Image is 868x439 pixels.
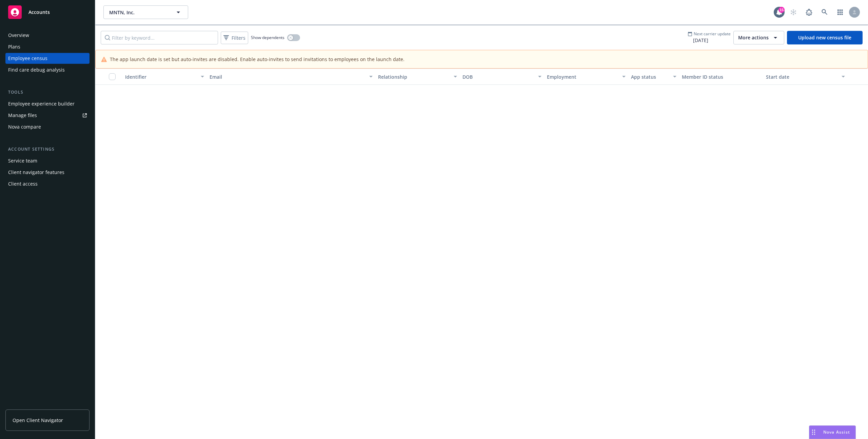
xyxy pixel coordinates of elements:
span: Show dependents [251,35,284,40]
button: More actions [733,31,784,44]
a: Overview [5,30,90,41]
span: Next carrier update [694,31,731,37]
button: Identifier [122,69,207,85]
div: Client navigator features [8,167,64,178]
div: Employee experience builder [8,98,75,109]
span: Filters [232,34,245,41]
a: Upload new census file [787,31,863,44]
input: Select all [109,73,116,80]
div: Employee census [8,53,47,64]
a: Find care debug analysis [5,64,90,75]
a: Search [818,5,831,19]
button: App status [628,69,679,85]
a: Client access [5,178,90,189]
button: Filters [221,32,248,44]
div: Relationship [378,73,450,80]
input: Filter by keyword... [101,31,218,44]
a: Service team [5,155,90,166]
button: Email [207,69,375,85]
div: Nova compare [8,121,41,132]
a: Accounts [5,3,90,22]
div: Member ID status [682,73,761,80]
span: Filters [222,33,247,43]
span: Accounts [28,9,50,15]
span: The app launch date is set but auto-invites are disabled. Enable auto-invites to send invitations... [110,56,405,63]
span: Nova Assist [823,429,850,435]
span: Open Client Navigator [13,417,63,424]
div: Service team [8,155,37,166]
span: More actions [738,34,769,41]
div: Client access [8,178,38,189]
div: Manage files [8,110,37,121]
button: Relationship [375,69,460,85]
a: Employee census [5,53,90,64]
div: Start date [766,73,837,80]
div: Employment [547,73,618,80]
a: Plans [5,41,90,52]
div: App status [631,73,669,80]
a: Switch app [833,5,847,19]
button: Member ID status [679,69,764,85]
button: DOB [460,69,544,85]
div: Account settings [5,146,90,153]
button: Employment [544,69,629,85]
div: 15 [778,7,785,13]
a: Report a Bug [802,5,816,19]
div: Identifier [125,73,197,80]
button: Nova Assist [809,425,856,439]
div: Overview [8,30,29,41]
a: Manage files [5,110,90,121]
a: Employee experience builder [5,98,90,109]
div: Find care debug analysis [8,64,65,75]
div: Tools [5,89,90,96]
div: Email [210,73,365,80]
a: Nova compare [5,121,90,132]
span: [DATE] [688,37,731,44]
a: Start snowing [787,5,800,19]
div: Drag to move [809,426,818,439]
span: MNTN, Inc. [109,9,168,16]
button: MNTN, Inc. [103,5,188,19]
div: DOB [462,73,534,80]
div: Plans [8,41,20,52]
a: Client navigator features [5,167,90,178]
button: Start date [763,69,848,85]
